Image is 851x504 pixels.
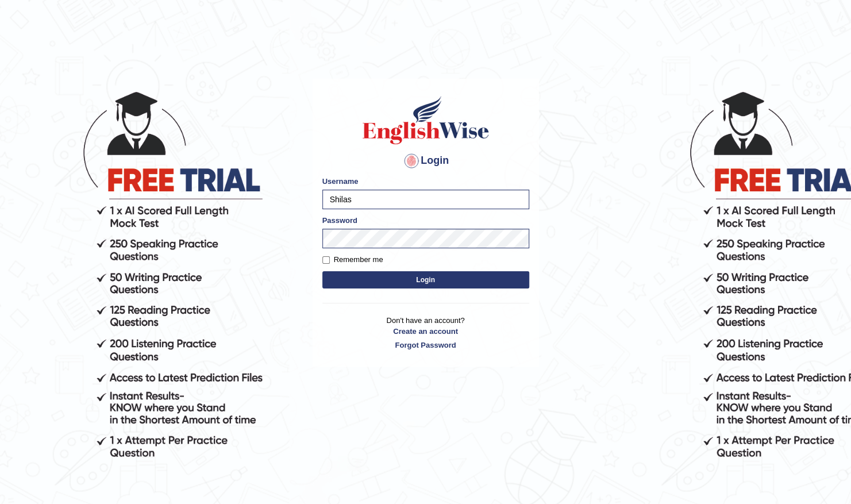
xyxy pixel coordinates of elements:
label: Password [322,215,357,226]
label: Remember me [322,254,383,266]
a: Forgot Password [322,340,529,351]
button: Login [322,271,529,288]
p: Don't have an account? [322,315,529,351]
input: Remember me [322,256,330,264]
a: Create an account [322,326,529,337]
label: Username [322,176,359,187]
img: Logo of English Wise sign in for intelligent practice with AI [360,94,491,146]
h4: Login [322,152,529,170]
